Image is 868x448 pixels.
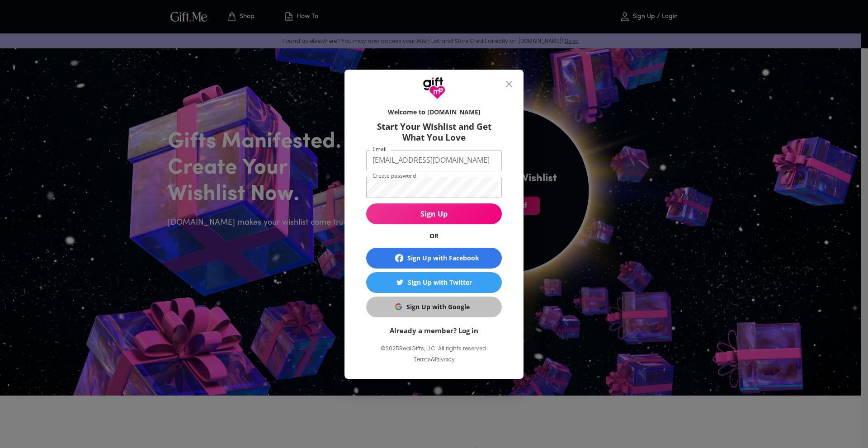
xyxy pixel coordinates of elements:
[366,121,502,143] h6: Start Your Wishlist and Get What You Love
[406,302,470,312] div: Sign Up with Google
[366,297,502,317] button: Sign Up with GoogleSign Up with Google
[366,231,502,241] h6: OR
[414,355,431,363] a: Terms
[435,355,455,363] a: Privacy
[366,203,502,224] button: Sign Up
[407,253,479,263] div: Sign Up with Facebook
[431,354,435,372] p: &
[396,279,403,286] img: Sign Up with Twitter
[366,108,502,117] h6: Welcome to [DOMAIN_NAME]
[366,343,502,354] p: © 2025 RealGifts, LLC. All rights reserved.
[408,278,472,288] div: Sign Up with Twitter
[366,248,502,269] button: Sign Up with Facebook
[423,77,445,99] img: GiftMe Logo
[395,303,402,310] img: Sign Up with Google
[366,272,502,293] button: Sign Up with TwitterSign Up with Twitter
[498,73,520,95] button: close
[366,209,502,219] span: Sign Up
[390,326,478,335] a: Already a member? Log in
